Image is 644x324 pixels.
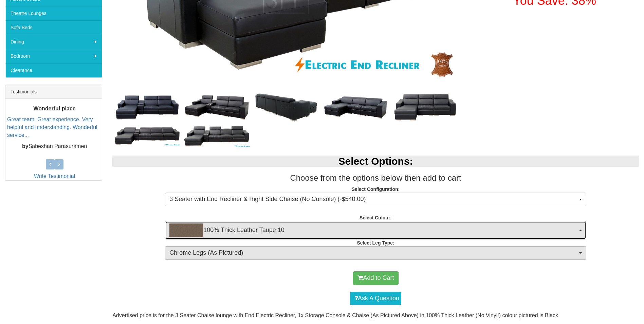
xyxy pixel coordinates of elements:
[360,215,392,220] strong: Select Colour:
[112,174,639,182] h3: Choose from the options below then add to cart
[353,271,399,285] button: Add to Cart
[5,35,102,49] a: Dining
[165,221,586,239] button: 100% Thick Leather Taupe 10100% Thick Leather Taupe 10
[34,173,75,179] a: Write Testimonial
[165,193,586,206] button: 3 Seater with End Recliner & Right Side Chaise (No Console) (-$540.00)
[169,249,577,257] span: Chrome Legs (As Pictured)
[165,246,586,260] button: Chrome Legs (As Pictured)
[5,85,102,99] div: Testimonials
[22,143,29,149] b: by
[350,292,401,305] a: Ask A Question
[352,186,400,192] strong: Select Configuration:
[169,195,577,204] span: 3 Seater with End Recliner & Right Side Chaise (No Console) (-$540.00)
[357,240,394,246] strong: Select Leg Type:
[5,49,102,63] a: Bedroom
[7,143,102,150] p: Sabeshan Parasuramen
[338,156,413,167] b: Select Options:
[5,6,102,20] a: Theatre Lounges
[5,20,102,35] a: Sofa Beds
[169,223,577,237] span: 100% Thick Leather Taupe 10
[169,223,203,237] img: 100% Thick Leather Taupe 10
[7,116,97,138] a: Great team. Great experience. Very helpful and understanding. Wonderful service...
[5,63,102,77] a: Clearance
[33,106,75,111] b: Wonderful place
